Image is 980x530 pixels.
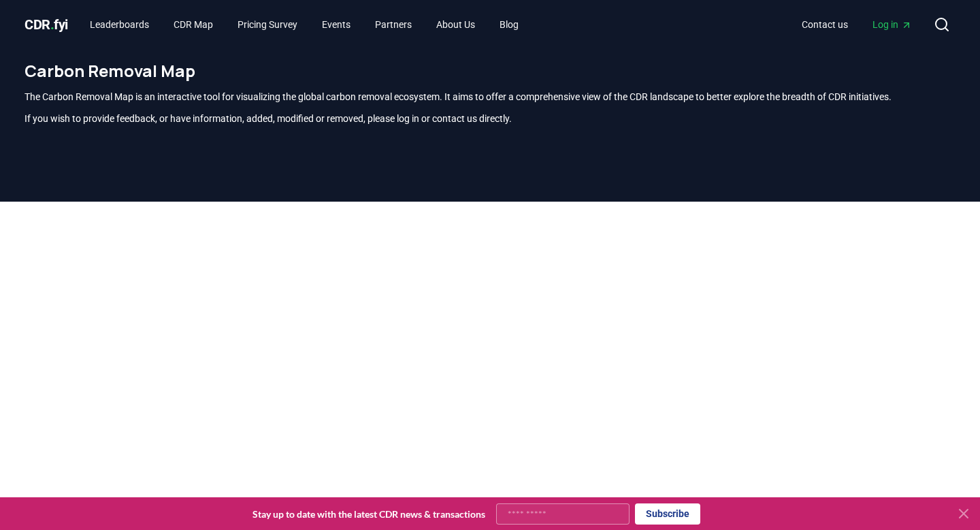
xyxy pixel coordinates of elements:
h1: Carbon Removal Map [24,60,955,82]
a: Contact us [791,12,859,37]
p: The Carbon Removal Map is an interactive tool for visualizing the global carbon removal ecosystem... [24,90,955,104]
a: Pricing Survey [227,12,308,37]
span: . [50,16,54,33]
span: CDR fyi [24,16,68,33]
nav: Main [79,12,529,37]
a: CDR Map [163,12,224,37]
a: Partners [364,12,423,37]
p: If you wish to provide feedback, or have information, added, modified or removed, please log in o... [24,112,955,125]
a: Blog [489,12,529,37]
a: Leaderboards [79,12,160,37]
nav: Main [791,12,923,37]
a: Events [311,12,361,37]
span: Log in [872,18,912,31]
a: CDR.fyi [24,15,68,34]
a: About Us [425,12,486,37]
a: Log in [862,12,923,37]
